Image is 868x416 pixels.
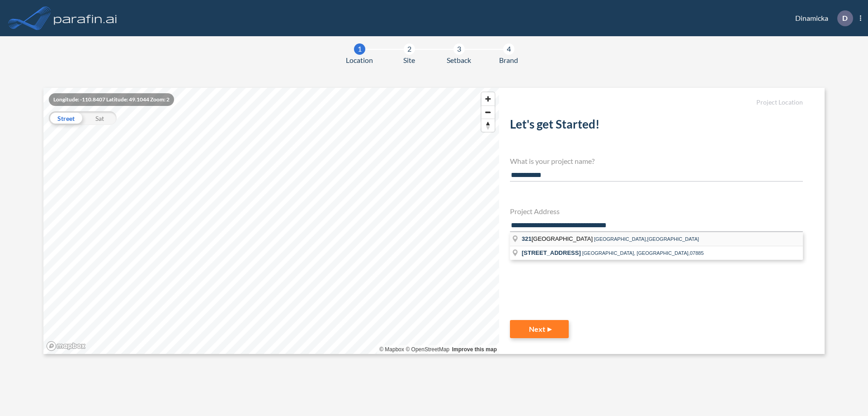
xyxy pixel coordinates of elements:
a: OpenStreetMap [406,346,449,353]
h4: What is your project name? [510,157,803,165]
div: Dinamicka [782,10,861,26]
button: Zoom out [481,105,495,119]
h4: Project Address [510,207,803,215]
button: Zoom in [481,92,495,105]
span: Location [346,55,373,66]
a: Mapbox [379,346,404,353]
img: logo [52,9,119,27]
p: D [842,14,848,22]
span: [STREET_ADDRESS] [522,249,581,256]
h5: Project Location [510,99,803,106]
a: Improve this map [452,346,497,353]
div: 2 [404,43,415,55]
div: 4 [503,43,514,55]
a: Mapbox homepage [46,341,86,351]
span: [GEOGRAPHIC_DATA], [GEOGRAPHIC_DATA],07885 [582,250,704,256]
button: Next [510,320,569,338]
span: Setback [447,55,471,66]
div: 3 [453,43,465,55]
div: 1 [354,43,365,55]
div: Street [49,111,83,125]
span: Site [403,55,415,66]
div: Sat [83,111,117,125]
canvas: Map [43,88,499,354]
h2: Let's get Started! [510,117,803,135]
span: [GEOGRAPHIC_DATA],[GEOGRAPHIC_DATA] [594,236,699,242]
span: 321 [522,235,532,242]
button: Reset bearing to north [481,119,495,132]
div: Longitude: -110.8407 Latitude: 49.1044 Zoom: 2 [49,93,174,106]
span: Brand [499,55,518,66]
span: [GEOGRAPHIC_DATA] [522,235,594,242]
